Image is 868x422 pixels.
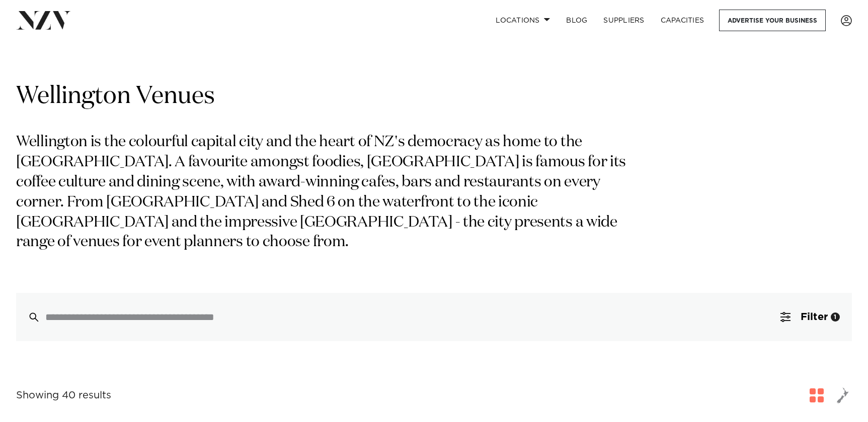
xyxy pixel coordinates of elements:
img: nzv-logo.png [16,11,71,29]
a: Locations [488,10,558,31]
span: Filter [801,312,828,322]
a: BLOG [558,10,595,31]
p: Wellington is the colourful capital city and the heart of NZ's democracy as home to the [GEOGRAPH... [16,133,638,253]
a: SUPPLIERS [595,10,652,31]
div: Showing 40 results [16,388,111,403]
a: Advertise your business [719,10,826,31]
a: Capacities [653,10,713,31]
button: Filter1 [768,293,852,341]
h1: Wellington Venues [16,81,852,113]
div: 1 [831,312,840,322]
